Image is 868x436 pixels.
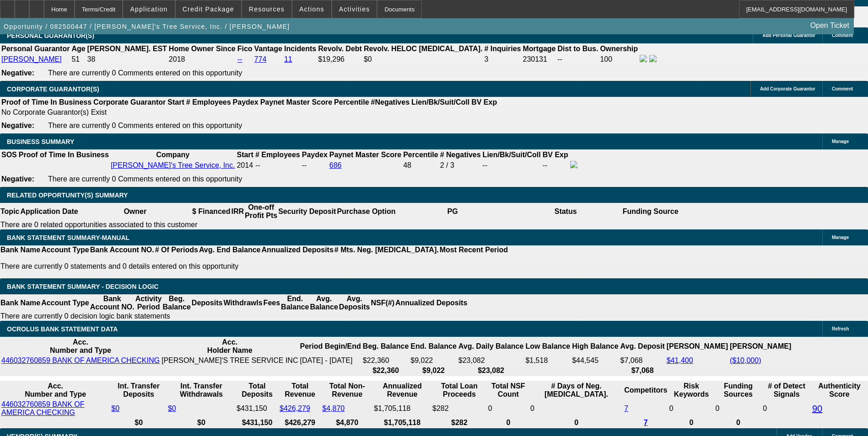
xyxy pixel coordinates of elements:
[123,0,174,18] button: Application
[482,160,541,170] td: --
[161,356,299,365] td: [PERSON_NAME]'S TREE SERVICE INC
[371,98,410,106] b: #Negatives
[309,294,338,312] th: Avg. Balance
[666,338,728,355] th: [PERSON_NAME]
[1,356,160,364] a: 446032760859 BANK OF AMERICA CHECKING
[471,98,497,106] b: BV Exp
[458,356,524,365] td: $23,082
[729,338,792,355] th: [PERSON_NAME]
[570,161,577,168] img: facebook-icon.png
[523,45,556,53] b: Mortgage
[339,294,371,312] th: Avg. Deposits
[542,160,569,170] td: --
[1,122,34,129] b: Negative:
[167,98,184,106] b: Start
[669,418,714,427] th: 0
[41,245,90,255] th: Account Type
[7,325,118,333] span: OCROLUS BANK STATEMENT DATA
[7,138,74,145] span: BUSINESS SUMMARY
[322,382,372,399] th: Total Non-Revenue
[599,54,638,64] td: 100
[807,18,853,33] a: Open Ticket
[509,203,622,220] th: Status
[812,404,822,414] a: 90
[155,245,199,255] th: # Of Periods
[236,382,278,399] th: Total Deposits
[332,0,377,18] button: Activities
[254,45,282,53] b: Vantage
[730,356,761,364] a: ($10,000)
[571,356,619,365] td: $44,545
[600,45,638,53] b: Ownership
[111,404,119,412] a: $0
[183,5,234,13] span: Credit Package
[458,338,524,355] th: Avg. Daily Balance
[48,175,242,183] span: There are currently 0 Comments entered on this opportunity
[334,245,439,255] th: # Mts. Neg. [MEDICAL_DATA].
[396,203,509,220] th: PG
[832,33,853,38] span: Comment
[1,55,62,63] a: [PERSON_NAME]
[649,55,657,62] img: linkedin-icon.png
[1,150,17,160] th: SOS
[191,294,223,312] th: Deposits
[87,45,167,53] b: [PERSON_NAME]. EST
[1,108,501,117] td: No Corporate Guarantor(s) Exist
[762,33,815,38] span: Add Personal Guarantor
[336,203,396,220] th: Purchase Option
[4,23,290,30] span: Opportunity / 082500447 / [PERSON_NAME]'s Tree Service, Inc. / [PERSON_NAME]
[432,400,487,417] td: $282
[483,151,541,159] b: Lien/Bk/Suit/Coll
[299,338,361,355] th: Period Begin/End
[484,54,521,64] td: 3
[20,203,78,220] th: Application Date
[231,203,244,220] th: IRR
[111,418,167,427] th: $0
[236,418,278,427] th: $431,150
[362,356,409,365] td: $22,360
[192,203,231,220] th: $ Financed
[530,418,623,427] th: 0
[169,55,185,63] span: 2018
[162,294,191,312] th: Beg. Balance
[167,382,235,399] th: Int. Transfer Withdrawals
[362,366,409,375] th: $22,360
[236,160,253,170] td: 2014
[1,69,34,77] b: Negative:
[370,294,395,312] th: NSF(#)
[667,356,693,364] a: $41,400
[715,418,762,427] th: 0
[7,234,129,241] span: BANK STATEMENT SUMMARY-MANUAL
[488,400,529,417] td: 0
[249,5,285,13] span: Resources
[87,54,167,64] td: 38
[7,191,128,199] span: RELATED OPPORTUNITY(S) SUMMARY
[41,294,90,312] th: Account Type
[334,98,369,106] b: Percentile
[395,294,468,312] th: Annualized Deposits
[48,122,242,129] span: There are currently 0 Comments entered on this opportunity
[760,86,815,91] span: Add Corporate Guarantor
[255,151,300,159] b: # Employees
[762,400,811,417] td: 0
[237,45,253,53] b: Fico
[812,382,867,399] th: Authenticity Score
[644,419,648,426] a: 7
[558,45,598,53] b: Dist to Bus.
[318,45,362,53] b: Revolv. Debt
[373,418,431,427] th: $1,705,118
[299,356,361,365] td: [DATE] - [DATE]
[364,45,483,53] b: Revolv. HELOC [MEDICAL_DATA].
[279,382,321,399] th: Total Revenue
[523,54,556,64] td: 230131
[254,55,267,63] a: 774
[488,382,529,399] th: Sum of the Total NSF Count and Total Overdraft Fee Count from Ocrolus
[715,400,762,417] td: 0
[411,98,469,106] b: Lien/Bk/Suit/Coll
[278,203,336,220] th: Security Deposit
[620,338,665,355] th: Avg. Deposit
[167,418,235,427] th: $0
[260,98,332,106] b: Paynet Master Score
[90,294,135,312] th: Bank Account NO.
[7,85,99,93] span: CORPORATE GUARANTOR(S)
